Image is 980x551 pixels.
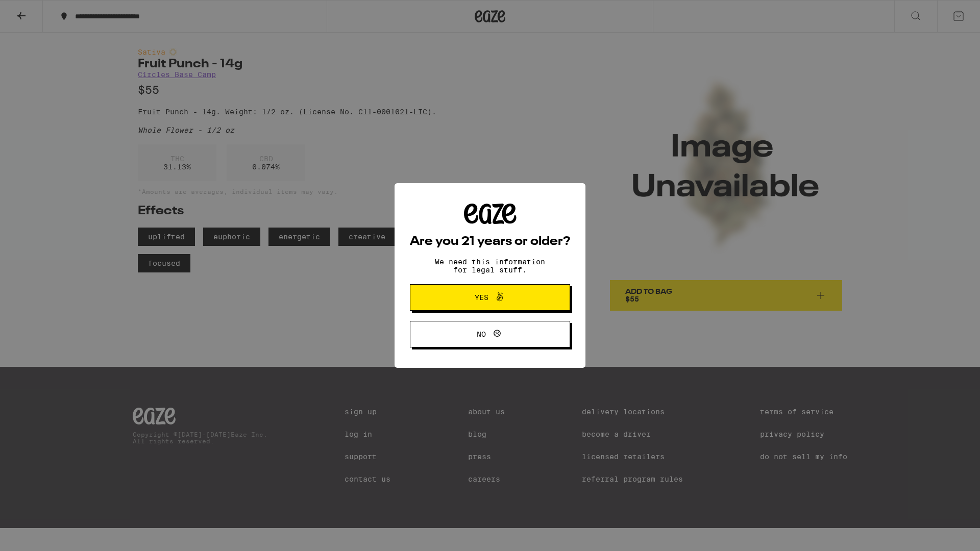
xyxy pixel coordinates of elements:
[410,284,570,311] button: Yes
[475,294,488,301] span: Yes
[426,258,554,274] p: We need this information for legal stuff.
[410,236,570,248] h2: Are you 21 years or older?
[916,520,970,546] iframe: Opens a widget where you can find more information
[410,321,570,347] button: No
[477,331,486,338] span: No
